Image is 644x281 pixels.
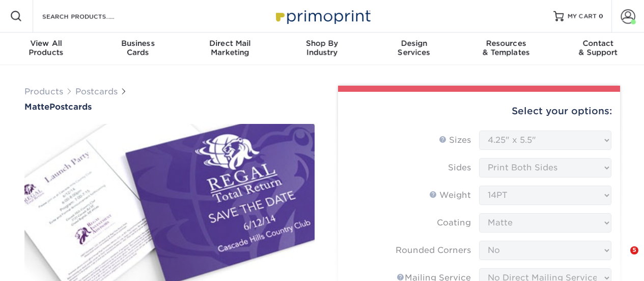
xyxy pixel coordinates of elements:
span: Design [368,39,460,48]
span: Business [92,39,184,48]
a: Resources& Templates [460,33,552,65]
input: SEARCH PRODUCTS..... [41,10,141,22]
span: Direct Mail [184,39,276,48]
a: MattePostcards [24,102,315,112]
span: 0 [599,13,603,20]
iframe: Google Customer Reviews [3,250,87,277]
a: Postcards [75,87,118,96]
a: Shop ByIndustry [276,33,368,65]
span: 5 [630,246,638,254]
span: Matte [24,102,49,112]
a: BusinessCards [92,33,184,65]
a: Contact& Support [552,33,644,65]
h1: Postcards [24,102,315,112]
div: Industry [276,39,368,57]
div: Marketing [184,39,276,57]
div: & Support [552,39,644,57]
div: & Templates [460,39,552,57]
div: Services [368,39,460,57]
a: DesignServices [368,33,460,65]
div: Select your options: [346,92,612,131]
div: Cards [92,39,184,57]
a: Products [24,87,63,96]
span: Shop By [276,39,368,48]
span: Resources [460,39,552,48]
a: Direct MailMarketing [184,33,276,65]
span: MY CART [568,12,597,21]
span: Contact [552,39,644,48]
img: Primoprint [271,5,373,27]
iframe: Intercom live chat [609,246,634,271]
